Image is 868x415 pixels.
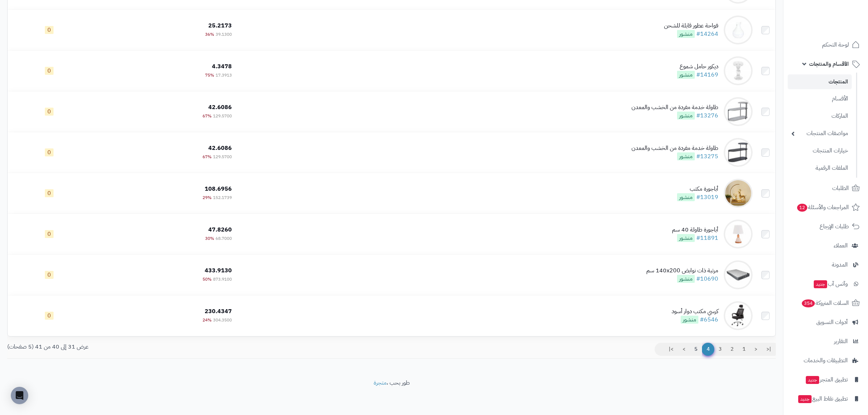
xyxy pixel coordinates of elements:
[208,103,232,112] span: 42.6086
[213,317,232,323] span: 304.3500
[724,16,753,44] img: فواحة عطور قابلة للشحن
[762,343,776,356] a: |<
[213,154,232,160] span: 129.5700
[631,144,718,152] div: طاولة خدمة مفردة من الخشب والمعدن
[677,152,695,160] span: منشور
[797,203,807,211] span: 12
[832,183,849,193] span: الطلبات
[788,333,864,350] a: التقارير
[45,312,54,320] span: 0
[203,113,212,119] span: 67%
[726,343,738,356] a: 2
[205,307,232,316] span: 230.4347
[788,275,864,293] a: وآتس آبجديد
[696,111,718,120] a: #13276
[213,194,232,201] span: 152.1739
[45,108,54,116] span: 0
[702,343,714,356] span: 4
[788,237,864,254] a: العملاء
[216,235,232,242] span: 68.7000
[672,307,718,316] div: كرسي مكتب دوار أسود
[678,343,690,356] a: >
[738,343,750,356] a: 1
[788,390,864,407] a: تطبيق نقاط البيعجديد
[672,226,718,234] div: أباجورة طاولة 40 سم
[796,202,849,212] span: المراجعات والأسئلة
[788,218,864,235] a: طلبات الإرجاع
[801,298,849,308] span: السلات المتروكة
[205,266,232,275] span: 433.9130
[816,317,848,327] span: أدوات التسويق
[788,74,852,89] a: المنتجات
[832,260,848,270] span: المدونة
[690,343,702,356] a: 5
[788,160,852,176] a: الملفات الرقمية
[677,71,695,79] span: منشور
[696,70,718,79] a: #14169
[750,343,762,356] a: <
[205,31,214,38] span: 36%
[696,30,718,38] a: #14264
[788,108,852,124] a: الماركات
[788,199,864,216] a: المراجعات والأسئلة12
[208,144,232,152] span: 42.6086
[700,315,718,324] a: #6546
[11,387,28,404] div: Open Intercom Messenger
[788,294,864,312] a: السلات المتروكة354
[2,343,392,351] div: عرض 31 إلى 40 من 41 (5 صفحات)
[677,193,695,201] span: منشور
[802,299,815,307] span: 354
[45,271,54,279] span: 0
[724,220,753,248] img: أباجورة طاولة 40 سم
[681,316,698,324] span: منشور
[203,276,212,282] span: 50%
[677,234,695,242] span: منشور
[631,103,718,112] div: طاولة خدمة مفردة من الخشب والمعدن
[677,275,695,283] span: منشور
[45,67,54,75] span: 0
[205,185,232,193] span: 108.6956
[677,62,718,71] div: ديكور حامل شموع
[696,193,718,202] a: #13019
[203,154,212,160] span: 67%
[834,241,848,251] span: العملاء
[203,194,212,201] span: 29%
[813,279,848,289] span: وآتس آب
[45,148,54,156] span: 0
[677,30,695,38] span: منشور
[809,59,849,69] span: الأقسام والمنتجات
[213,276,232,282] span: 873.9100
[212,62,232,71] span: 4.3478
[208,21,232,30] span: 25.2173
[714,343,726,356] a: 3
[805,375,848,385] span: تطبيق المتجر
[797,394,848,404] span: تطبيق نقاط البيع
[724,56,753,85] img: ديكور حامل شموع
[724,138,753,167] img: طاولة خدمة مفردة من الخشب والمعدن
[216,72,232,78] span: 17.3913
[820,221,849,232] span: طلبات الإرجاع
[208,225,232,234] span: 47.8260
[45,189,54,197] span: 0
[724,179,753,208] img: أباجورة مكتب
[205,235,214,242] span: 30%
[788,371,864,388] a: تطبيق المتجرجديد
[677,112,695,120] span: منشور
[216,31,232,38] span: 39.1300
[677,185,718,193] div: أباجورة مكتب
[788,36,864,53] a: لوحة التحكم
[788,256,864,273] a: المدونة
[804,355,848,366] span: التطبيقات والخدمات
[213,113,232,119] span: 129.5700
[788,91,852,107] a: الأقسام
[664,22,718,30] div: فواحة عطور قابلة للشحن
[374,379,387,387] a: متجرة
[788,126,852,141] a: مواصفات المنتجات
[45,26,54,34] span: 0
[788,352,864,369] a: التطبيقات والخدمات
[646,267,718,275] div: مرتبة ذات نوابض 140x200 سم
[814,280,827,288] span: جديد
[819,5,861,21] img: logo-2.png
[788,314,864,331] a: أدوات التسويق
[834,336,848,346] span: التقارير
